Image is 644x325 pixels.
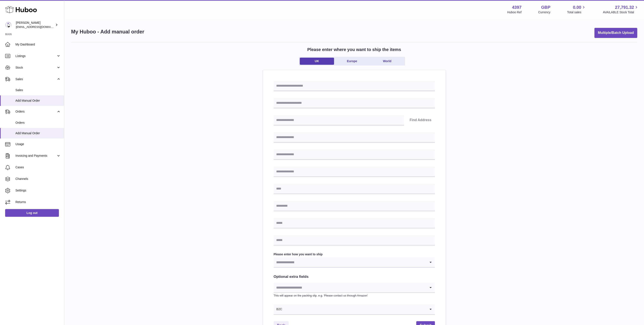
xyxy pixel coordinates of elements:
a: World [370,58,404,65]
strong: GBP [541,5,550,10]
span: Returns [15,200,61,204]
a: 27,791.32 AVAILABLE Stock Total [603,5,639,14]
div: [PERSON_NAME] [16,21,54,29]
span: Channels [15,177,61,181]
span: Add Manual Order [15,131,61,135]
span: Listings [15,54,56,58]
input: Search for option [274,257,426,267]
div: Currency [538,10,550,14]
span: Sales [15,77,56,81]
span: AVAILABLE Stock Total [603,10,639,14]
span: Cases [15,165,61,169]
div: Search for option [274,283,435,293]
div: Search for option [274,304,435,315]
span: Sales [15,88,61,92]
span: Add Manual Order [15,99,61,103]
a: Europe [335,58,369,65]
button: Multiple/Batch Upload [594,28,637,38]
div: Search for option [274,257,435,268]
div: Huboo Ref [507,10,522,14]
span: Orders [15,121,61,125]
span: Usage [15,142,61,146]
p: This will appear on the packing slip. e.g. 'Please contact us through Amazon' [274,294,435,298]
span: Settings [15,188,61,193]
label: Please enter how you want to ship [274,252,435,256]
strong: 4397 [512,5,522,10]
span: Stock [15,66,56,70]
h2: Optional extra fields [274,274,435,279]
span: My Dashboard [15,42,61,47]
span: Total sales [567,10,586,14]
span: [EMAIL_ADDRESS][DOMAIN_NAME] [16,25,63,29]
span: 27,791.32 [615,5,634,10]
span: Invoicing and Payments [15,154,56,158]
input: Search for option [274,283,426,292]
span: 0.00 [573,5,581,10]
a: Log out [5,209,59,217]
a: 0.00 Total sales [567,5,586,14]
span: B2C [274,304,282,314]
a: UK [300,58,334,65]
img: drumnnbass@gmail.com [5,22,12,28]
input: Search for option [282,304,426,314]
h1: My Huboo - Add manual order [71,28,144,35]
span: Orders [15,110,56,114]
h2: Please enter where you want to ship the items [307,47,401,53]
